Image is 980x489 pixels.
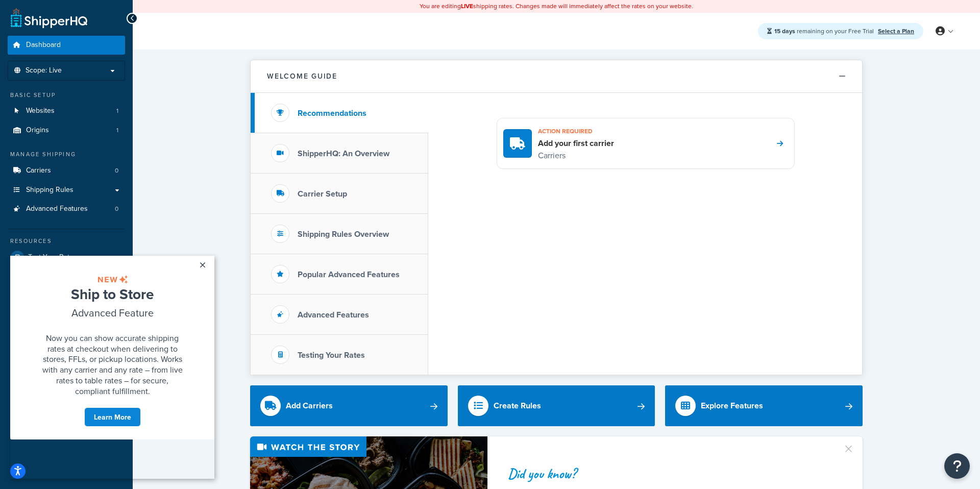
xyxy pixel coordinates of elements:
div: Basic Setup [8,91,125,100]
a: Analytics [8,286,125,304]
span: Ship to Store [61,28,143,48]
span: Shipping Rules [26,186,73,194]
span: Test Your Rates [28,253,77,262]
div: Did you know? [508,467,830,481]
li: Advanced Features [8,200,125,218]
span: 1 [116,107,118,115]
span: Advanced Features [26,205,88,213]
a: Help Docs [8,305,125,323]
h3: Recommendations [298,109,366,118]
a: Carriers0 [8,161,125,180]
span: Websites [26,107,55,115]
h4: Add your first carrier [538,138,614,149]
span: 0 [115,166,118,175]
span: Carriers [26,166,51,175]
span: remaining on your Free Trial [774,27,875,36]
div: Add Carriers [286,399,333,413]
button: Open Resource Center [944,453,970,479]
div: Explore Features [701,399,763,413]
li: Websites [8,102,125,120]
div: Resources [8,237,125,246]
div: Create Rules [494,399,541,413]
span: 1 [116,126,118,135]
h2: Welcome Guide [267,72,337,80]
li: Origins [8,121,125,140]
span: Dashboard [26,41,61,50]
span: 0 [115,205,118,213]
span: Now you can show accurate shipping rates at checkout when delivering to stores, FFLs, or pickup l... [32,77,173,141]
b: LIVE [461,2,473,11]
span: Advanced Feature [61,50,143,64]
div: Manage Shipping [8,150,125,159]
h3: Popular Advanced Features [298,270,400,279]
a: Add Carriers [250,385,448,426]
h3: Testing Your Rates [298,351,365,360]
a: Select a Plan [878,27,914,36]
h3: Advanced Features [298,310,369,320]
li: Carriers [8,161,125,180]
a: Create Rules [458,385,655,426]
button: Welcome Guide [251,60,862,93]
a: Test Your Rates [8,248,125,266]
a: Websites1 [8,102,125,120]
a: Dashboard [8,36,125,55]
a: Origins1 [8,121,125,140]
p: Carriers [538,149,614,162]
h3: Shipping Rules Overview [298,230,389,239]
span: Scope: Live [26,66,62,75]
h3: ShipperHQ: An Overview [298,149,389,158]
a: Shipping Rules [8,181,125,200]
h3: Action required [538,125,614,138]
a: Advanced Features0 [8,200,125,218]
h3: Carrier Setup [298,189,347,199]
a: Explore Features [665,385,863,426]
a: Marketplace [8,267,125,285]
a: Learn More [74,152,131,171]
strong: 15 days [774,27,795,36]
span: Origins [26,126,49,135]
